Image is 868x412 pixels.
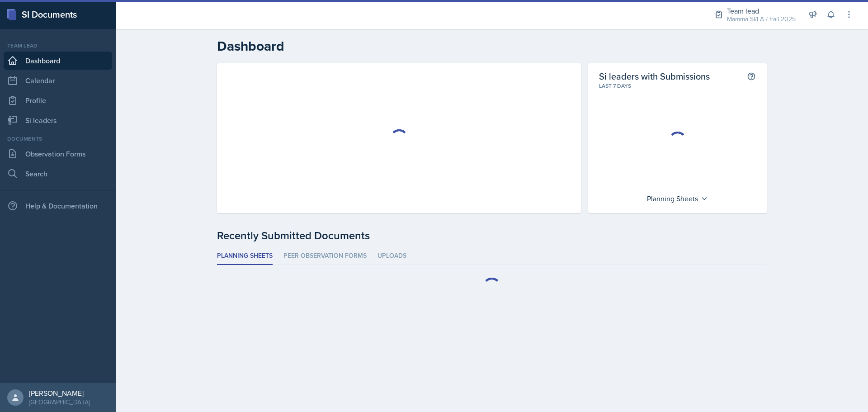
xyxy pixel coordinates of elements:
div: [GEOGRAPHIC_DATA] [29,398,90,407]
li: Peer Observation Forms [283,247,367,265]
div: Help & Documentation [4,197,112,215]
div: Mamma SI/LA / Fall 2025 [727,14,796,24]
h2: Dashboard [217,38,767,54]
li: Planning Sheets [217,247,273,265]
a: Search [4,165,112,183]
h2: Si leaders with Submissions [599,71,710,82]
div: Last 7 days [599,82,756,90]
div: [PERSON_NAME] [29,388,90,398]
a: Si leaders [4,111,112,129]
a: Calendar [4,71,112,90]
a: Observation Forms [4,145,112,163]
a: Profile [4,91,112,109]
div: Documents [4,135,112,143]
div: Recently Submitted Documents [217,227,767,244]
div: Planning Sheets [642,191,712,206]
li: Uploads [377,247,406,265]
div: Team lead [727,5,796,16]
div: Team lead [4,42,112,50]
a: Dashboard [4,52,112,70]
